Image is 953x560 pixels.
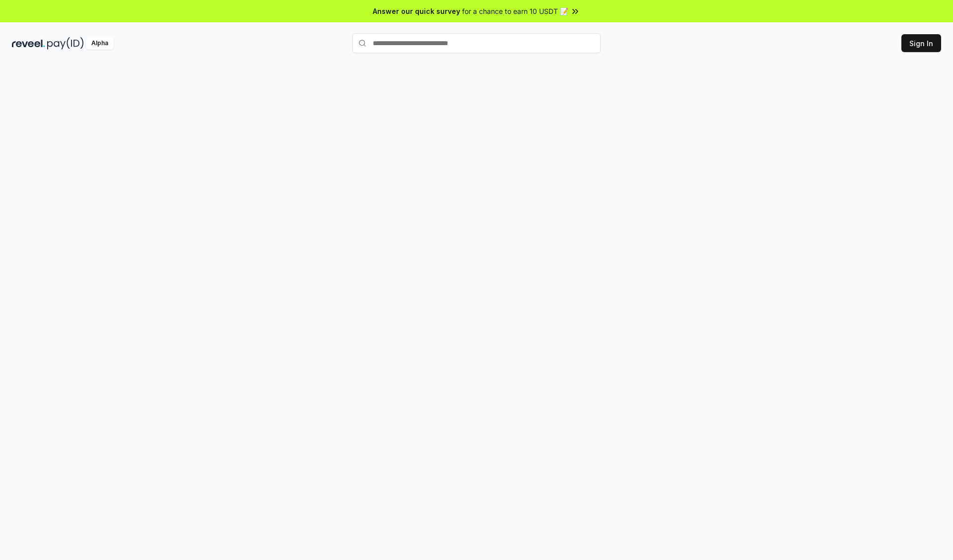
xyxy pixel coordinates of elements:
img: pay_id [47,37,84,50]
span: Answer our quick survey [373,6,460,16]
img: reveel_dark [12,37,45,50]
span: for a chance to earn 10 USDT 📝 [462,6,568,16]
div: Alpha [86,37,114,50]
button: Sign In [901,34,941,52]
